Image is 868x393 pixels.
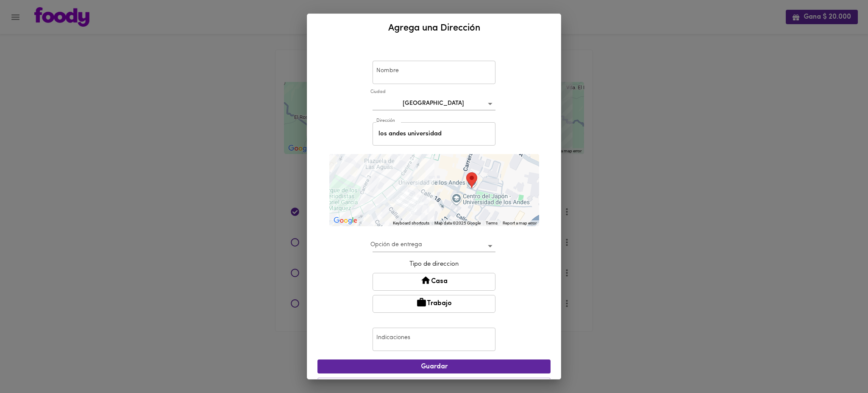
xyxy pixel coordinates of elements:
[373,273,495,291] button: Casa
[370,241,422,249] label: Opción de entrega
[373,295,495,313] button: Trabajo
[324,363,544,371] span: Guardar
[317,359,551,373] button: Guardar
[373,61,495,84] input: Mi Casa
[331,215,359,226] img: Google
[331,215,359,226] a: Open this area in Google Maps (opens a new window)
[466,172,477,188] div: Tu dirección
[317,21,551,36] h2: Agrega una Dirección
[373,260,495,269] p: Tipo de direccion
[373,122,495,146] input: Incluye oficina, apto, piso, etc.
[370,89,385,95] label: Ciudad
[486,221,498,225] a: Terms
[503,221,537,225] a: Report a map error
[819,344,860,385] iframe: Messagebird Livechat Widget
[434,221,481,225] span: Map data ©2025 Google
[373,328,495,351] input: Dejar en recepción del 7mo piso
[373,97,495,110] div: [GEOGRAPHIC_DATA]
[373,239,495,253] div: ​
[393,220,429,226] button: Keyboard shortcuts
